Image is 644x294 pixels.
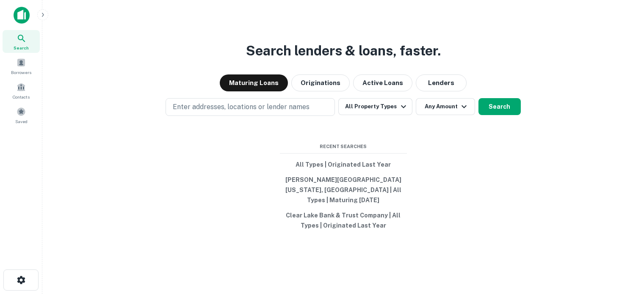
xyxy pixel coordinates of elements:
img: capitalize-icon.png [14,7,30,24]
span: Borrowers [11,69,31,76]
button: Originations [291,74,350,91]
span: Contacts [13,93,30,100]
button: Clear Lake Bank & Trust Company | All Types | Originated Last Year [280,208,407,233]
a: Contacts [3,79,40,102]
p: Enter addresses, locations or lender names [173,102,310,112]
button: Active Loans [353,74,412,91]
a: Search [3,30,40,53]
button: All Property Types [338,98,412,115]
a: Borrowers [3,55,40,77]
button: Lenders [416,74,467,91]
span: Recent Searches [280,143,407,150]
h3: Search lenders & loans, faster. [246,41,441,61]
button: Any Amount [416,98,475,115]
button: All Types | Originated Last Year [280,157,407,172]
button: Maturing Loans [220,74,288,91]
iframe: Chat Widget [602,226,644,267]
a: Saved [3,104,40,126]
button: Search [478,98,521,115]
button: [PERSON_NAME][GEOGRAPHIC_DATA][US_STATE], [GEOGRAPHIC_DATA] | All Types | Maturing [DATE] [280,172,407,208]
button: Enter addresses, locations or lender names [166,98,335,116]
span: Saved [15,118,28,125]
span: Search [14,44,29,51]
